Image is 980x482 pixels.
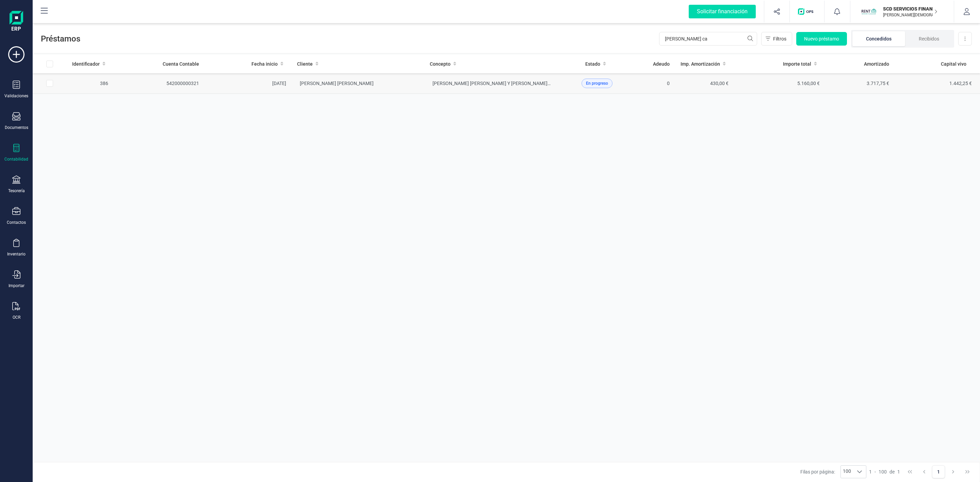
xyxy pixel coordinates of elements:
td: 386 [67,73,114,94]
td: 5.160,00 € [734,73,825,94]
span: 100 [879,468,887,475]
span: Fecha inicio [251,61,278,67]
td: [DATE] [205,73,292,94]
button: Filtros [761,32,792,46]
div: - [869,468,900,475]
div: Documentos [5,125,28,130]
li: Recibidos [905,31,953,46]
button: Nuevo préstamo [796,32,847,46]
span: Cuenta Contable [163,61,199,67]
img: Logo Finanedi [10,11,23,33]
span: Concepto [430,61,451,67]
td: 430,00 € [675,73,734,94]
span: Estado [585,61,600,67]
p: SCD SERVICIOS FINANCIEROS SL [883,5,937,12]
img: SC [861,4,876,19]
div: Inventario [7,251,26,257]
div: Row Selected af2efece-fc52-47e9-94f4-6ed4f7163da4 [46,80,53,87]
span: Amortizado [864,61,889,67]
button: Previous Page [918,465,931,478]
span: 100 [841,466,853,478]
button: Solicitar financiación [681,1,764,22]
span: En progreso [586,80,608,86]
div: Contabilidad [4,156,28,162]
div: Filas por página: [800,465,866,478]
div: Solicitar financiación [689,5,756,18]
span: Cliente [297,61,313,67]
span: Filtros [773,35,786,42]
span: [PERSON_NAME] [PERSON_NAME] [300,81,374,86]
span: Capital vivo [941,61,966,67]
span: Adeudo [653,61,670,67]
p: [PERSON_NAME][DEMOGRAPHIC_DATA][DEMOGRAPHIC_DATA] [883,12,937,18]
button: Last Page [961,465,974,478]
span: 1 [869,468,872,475]
span: de [889,468,895,475]
li: Concedidos [852,31,905,46]
div: All items unselected [46,61,53,67]
span: Préstamos [41,33,659,44]
button: First Page [903,465,916,478]
div: Validaciones [4,93,28,99]
span: Imp. Amortización [681,61,720,67]
td: 0 [637,73,675,94]
button: Logo de OPS [794,1,820,22]
button: Page 1 [932,465,945,478]
div: Contactos [7,220,26,225]
span: [PERSON_NAME] [PERSON_NAME] Y [PERSON_NAME] [PERSON_NAME] [432,81,585,86]
img: Logo de OPS [798,8,816,15]
span: Identificador [72,61,100,67]
td: 3.717,75 € [825,73,894,94]
td: 542000000321 [114,73,205,94]
button: SCSCD SERVICIOS FINANCIEROS SL[PERSON_NAME][DEMOGRAPHIC_DATA][DEMOGRAPHIC_DATA] [859,1,946,22]
span: Importe total [783,61,811,67]
td: 1.442,25 € [895,73,980,94]
button: Next Page [947,465,960,478]
div: Importar [9,283,24,288]
div: Tesorería [8,188,25,194]
span: 1 [897,468,900,475]
input: Buscar... [659,32,757,46]
div: OCR [13,315,20,320]
span: Nuevo préstamo [804,35,839,42]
